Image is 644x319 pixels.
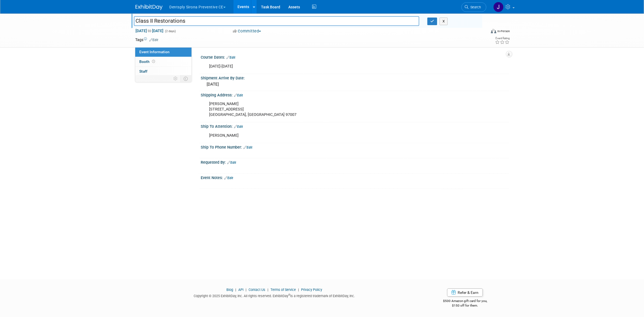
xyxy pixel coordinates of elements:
[421,303,509,308] div: $150 off for them.
[135,67,191,76] a: Staff
[224,176,233,180] a: Edit
[150,38,158,42] a: Edit
[201,53,509,60] div: Course Dates:
[140,69,148,73] span: Staff
[297,288,300,292] span: |
[201,158,509,165] div: Requested By:
[270,288,296,292] a: Terms of Service
[201,91,509,98] div: Shipping Address:
[201,74,509,81] div: Shipment Arrive By Date:
[201,122,509,129] div: Ship To Attention:
[206,61,449,72] div: [DATE]-[DATE]
[171,75,181,82] td: Personalize Event Tab Strip
[205,80,505,89] div: [DATE]
[231,28,263,34] button: Committed
[136,37,158,42] td: Tags
[206,130,449,141] div: [PERSON_NAME]
[135,57,191,66] a: Booth
[140,59,156,64] span: Booth
[244,146,253,149] a: Edit
[421,295,509,308] div: $500 Amazon gift card for you,
[136,28,164,33] span: [DATE] [DATE]
[447,288,483,297] a: Refer & Earn
[201,174,509,181] div: Event Notes:
[495,37,510,40] div: Event Rating
[206,99,449,120] div: [PERSON_NAME] [STREET_ADDRESS] [GEOGRAPHIC_DATA], [GEOGRAPHIC_DATA] 97007
[226,288,233,292] a: Blog
[140,50,170,54] span: Event Information
[234,125,243,129] a: Edit
[234,93,243,97] a: Edit
[266,288,270,292] span: |
[244,288,248,292] span: |
[454,28,510,36] div: Event Format
[469,5,481,9] span: Search
[136,292,414,298] div: Copyright © 2025 ExhibitDay, Inc. All rights reserved. ExhibitDay is a registered trademark of Ex...
[227,56,236,59] a: Edit
[491,29,496,33] img: Format-Inperson.png
[249,288,265,292] a: Contact Us
[234,288,237,292] span: |
[201,143,509,150] div: Ship To Phone Number:
[147,29,152,33] span: to
[135,47,191,57] a: Event Information
[497,29,510,33] div: In-Person
[136,5,163,10] img: ExhibitDay
[165,29,176,33] span: (2 days)
[288,293,290,296] sup: ®
[301,288,322,292] a: Privacy Policy
[238,288,243,292] a: API
[227,161,236,164] a: Edit
[461,2,486,12] a: Search
[493,2,504,12] img: Justin Newborn
[440,18,448,25] button: X
[180,75,191,82] td: Toggle Event Tabs
[151,59,156,63] span: Booth not reserved yet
